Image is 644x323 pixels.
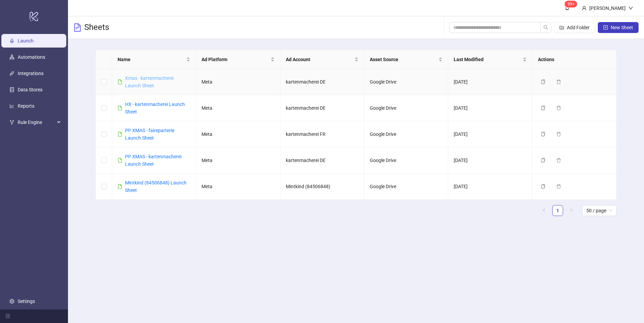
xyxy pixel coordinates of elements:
[118,132,122,137] span: file
[552,205,563,216] li: 1
[556,158,561,163] span: delete
[448,147,532,174] td: [DATE]
[598,22,639,33] button: New Sheet
[280,50,364,69] th: Ad Account
[611,25,633,30] span: New Sheet
[539,205,550,216] li: Previous Page
[202,56,269,63] span: Ad Platform
[541,79,545,84] span: copy
[280,121,364,147] td: kartenmacherei FR
[364,50,448,69] th: Asset Source
[125,128,174,141] a: PP XMAS - faireparterie Launch Sheet
[125,180,187,193] a: Mintkind (84506848) Launch Sheet
[118,158,122,163] span: file
[556,106,561,110] span: delete
[18,87,42,92] a: Data Stores
[364,121,448,147] td: Google Drive
[567,25,590,30] span: Add Folder
[364,95,448,121] td: Google Drive
[84,22,109,33] h3: Sheets
[448,121,532,147] td: [DATE]
[10,120,14,125] span: fork
[196,95,280,121] td: Meta
[370,56,437,63] span: Asset Source
[196,174,280,200] td: Meta
[125,75,174,88] a: Xmas - kartenmacherei Launch Sheet
[118,79,122,84] span: file
[18,299,35,304] a: Settings
[196,69,280,95] td: Meta
[587,4,628,12] div: [PERSON_NAME]
[448,95,532,121] td: [DATE]
[18,103,34,109] a: Reports
[280,69,364,95] td: kartenmacherei DE
[448,69,532,95] td: [DATE]
[364,69,448,95] td: Google Drive
[603,25,608,30] span: plus-square
[566,205,577,216] button: right
[628,6,633,11] span: down
[542,208,546,212] span: left
[556,184,561,189] span: delete
[553,205,563,216] a: 1
[586,205,612,216] span: 50 / page
[280,95,364,121] td: kartenmacherei DE
[18,38,34,43] a: Launch
[448,174,532,200] td: [DATE]
[196,50,280,69] th: Ad Platform
[364,174,448,200] td: Google Drive
[541,132,545,137] span: copy
[541,106,545,110] span: copy
[448,50,532,69] th: Last Modified
[554,22,595,33] button: Add Folder
[565,1,577,7] sup: 439
[125,102,185,114] a: HX - kartenmacherei Launch Sheet
[118,106,122,110] span: file
[569,208,573,212] span: right
[556,79,561,84] span: delete
[565,5,570,10] span: bell
[196,147,280,174] td: Meta
[112,50,196,69] th: Name
[541,158,545,163] span: copy
[539,205,550,216] button: left
[118,56,185,63] span: Name
[533,50,616,69] th: Actions
[541,184,545,189] span: copy
[18,71,43,76] a: Integrations
[582,6,587,11] span: user
[18,115,55,129] span: Rule Engine
[280,174,364,200] td: Mintkind (84506848)
[286,56,353,63] span: Ad Account
[118,184,122,189] span: file
[73,23,82,32] span: file-text
[196,121,280,147] td: Meta
[364,147,448,174] td: Google Drive
[5,314,10,319] span: menu-fold
[556,132,561,137] span: delete
[280,147,364,174] td: kartenmacherei DE
[125,154,181,167] a: PP XMAS - kartenmacherei Launch Sheet
[454,56,521,63] span: Last Modified
[18,54,45,60] a: Automations
[566,205,577,216] li: Next Page
[559,25,564,30] span: folder-add
[543,25,548,30] span: search
[582,205,616,216] div: Page Size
